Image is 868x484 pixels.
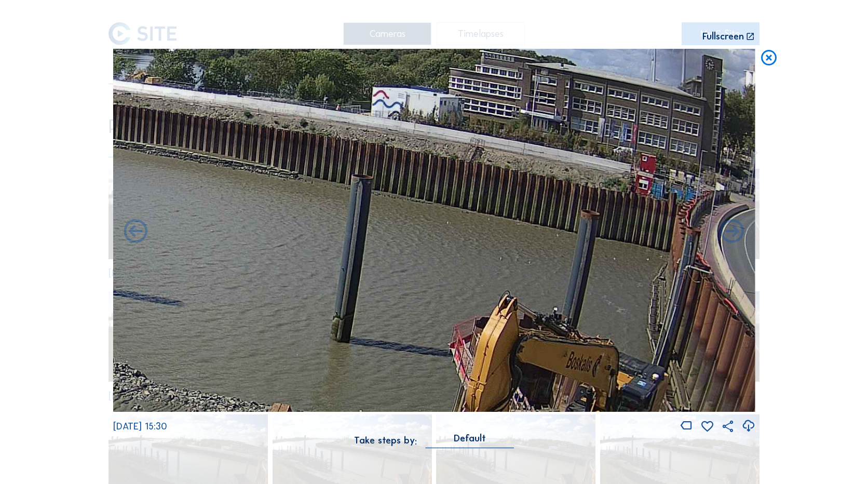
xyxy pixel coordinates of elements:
[354,436,417,445] div: Take steps by:
[454,434,486,443] div: Default
[718,218,747,247] i: Back
[702,32,744,42] div: Fullscreen
[113,421,167,432] span: [DATE] 15:30
[426,434,514,448] div: Default
[113,49,755,412] img: Image
[121,218,150,247] i: Forward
